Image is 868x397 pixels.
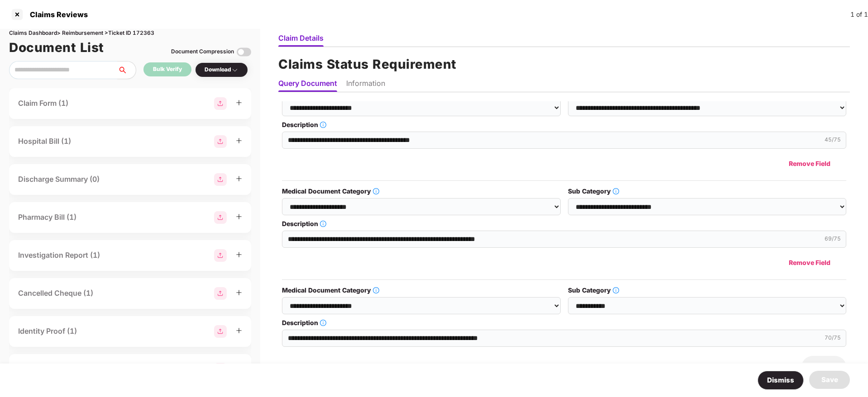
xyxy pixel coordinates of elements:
[18,326,77,337] div: Identity Proof (1)
[237,45,251,59] img: svg+xml;base64,PHN2ZyBpZD0iVG9nZ2xlLTMyeDMyIiB4bWxucz0iaHR0cDovL3d3dy53My5vcmcvMjAwMC9zdmciIHdpZH...
[821,374,838,385] div: Save
[18,98,68,109] div: Claim Form (1)
[214,363,227,376] img: svg+xml;base64,PHN2ZyBpZD0iR3JvdXBfMjg4MTMiIGRhdGEtbmFtZT0iR3JvdXAgMjg4MTMiIHhtbG5zPSJodHRwOi8vd3...
[231,66,238,74] img: svg+xml;base64,PHN2ZyBpZD0iRHJvcGRvd24tMzJ4MzIiIHhtbG5zPSJodHRwOi8vd3d3LnczLm9yZy8yMDAwL3N2ZyIgd2...
[236,137,242,144] span: plus
[205,66,238,74] div: Download
[18,212,76,223] div: Pharmacy Bill (1)
[214,135,227,148] img: svg+xml;base64,PHN2ZyBpZD0iR3JvdXBfMjg4MTMiIGRhdGEtbmFtZT0iR3JvdXAgMjg4MTMiIHhtbG5zPSJodHRwOi8vd3...
[236,175,242,182] span: plus
[320,320,326,326] span: info-circle
[236,289,242,296] span: plus
[568,186,846,196] label: Sub Category
[850,9,868,19] div: 1 of 1
[214,97,227,110] img: svg+xml;base64,PHN2ZyBpZD0iR3JvdXBfMjg4MTMiIGRhdGEtbmFtZT0iR3JvdXAgMjg4MTMiIHhtbG5zPSJodHRwOi8vd3...
[278,33,324,47] li: Claim Details
[282,285,560,295] label: Medical Document Category
[117,66,136,74] span: search
[18,288,93,299] div: Cancelled Cheque (1)
[373,287,379,293] span: info-circle
[214,325,227,338] img: svg+xml;base64,PHN2ZyBpZD0iR3JvdXBfMjg4MTMiIGRhdGEtbmFtZT0iR3JvdXAgMjg4MTMiIHhtbG5zPSJodHRwOi8vd3...
[613,188,619,194] span: info-circle
[18,250,100,261] div: Investigation Report (1)
[282,120,846,130] label: Description
[153,65,182,74] div: Bulk Verify
[725,356,798,378] button: Remove Field
[214,173,227,186] img: svg+xml;base64,PHN2ZyBpZD0iR3JvdXBfMjg4MTMiIGRhdGEtbmFtZT0iR3JvdXAgMjg4MTMiIHhtbG5zPSJodHRwOi8vd3...
[282,318,846,328] label: Description
[171,47,234,56] div: Document Compression
[758,371,804,390] button: Dismiss
[236,251,242,258] span: plus
[282,219,846,229] label: Description
[278,79,337,92] li: Query Document
[373,188,379,194] span: info-circle
[9,29,251,38] div: Claims Dashboard > Reimbursement > Ticket ID 172363
[236,99,242,106] span: plus
[613,287,619,293] span: info-circle
[801,356,846,378] button: Add
[320,122,326,128] span: info-circle
[568,285,846,295] label: Sub Category
[320,221,326,227] span: info-circle
[236,213,242,220] span: plus
[236,327,242,334] span: plus
[773,251,846,274] button: Remove Field
[117,61,136,79] button: search
[9,38,104,57] h1: Document List
[214,211,227,224] img: svg+xml;base64,PHN2ZyBpZD0iR3JvdXBfMjg4MTMiIGRhdGEtbmFtZT0iR3JvdXAgMjg4MTMiIHhtbG5zPSJodHRwOi8vd3...
[278,54,850,74] h1: Claims Status Requirement
[214,249,227,262] img: svg+xml;base64,PHN2ZyBpZD0iR3JvdXBfMjg4MTMiIGRhdGEtbmFtZT0iR3JvdXAgMjg4MTMiIHhtbG5zPSJodHRwOi8vd3...
[214,287,227,300] img: svg+xml;base64,PHN2ZyBpZD0iR3JvdXBfMjg4MTMiIGRhdGEtbmFtZT0iR3JvdXAgMjg4MTMiIHhtbG5zPSJodHRwOi8vd3...
[24,10,88,19] div: Claims Reviews
[18,136,71,147] div: Hospital Bill (1)
[346,79,385,92] li: Information
[282,186,560,196] label: Medical Document Category
[773,152,846,175] button: Remove Field
[18,174,100,185] div: Discharge Summary (0)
